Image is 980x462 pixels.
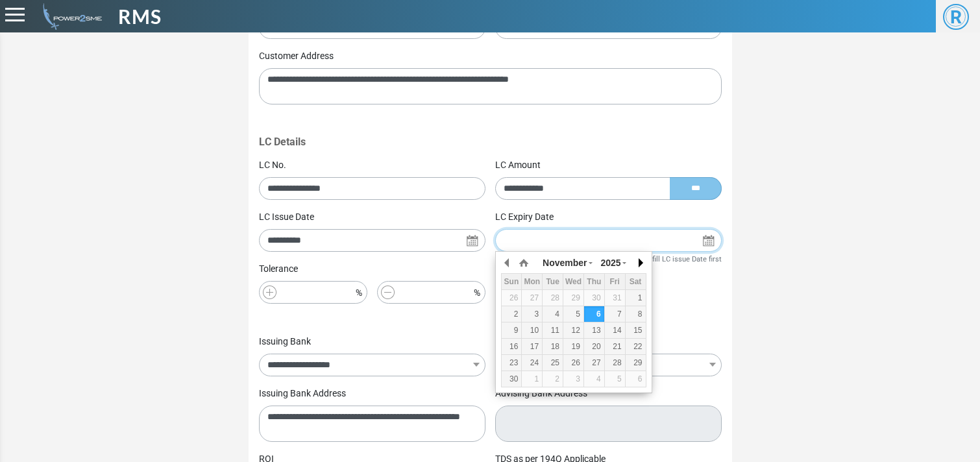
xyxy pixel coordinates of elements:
img: Minus [381,286,395,299]
span: November [543,258,587,268]
div: 6 [584,308,604,320]
span: R [943,4,969,30]
div: 18 [543,341,563,352]
div: 28 [543,292,563,304]
div: 10 [522,324,542,336]
div: 8 [626,308,646,320]
h4: LC Details [259,136,722,148]
div: 11 [543,324,563,336]
div: 26 [563,357,583,369]
th: Fri [604,274,625,290]
label: LC Issue Date [259,210,314,224]
div: 3 [563,373,583,385]
th: Sat [625,274,646,290]
label: Issuing Bank Address [259,387,346,400]
div: 19 [563,341,583,352]
i: % [356,286,362,300]
div: 9 [502,324,522,336]
div: 29 [626,357,646,369]
div: 3 [522,308,542,320]
div: 15 [626,324,646,336]
th: Sun [501,274,522,290]
label: LC Amount [495,158,541,172]
label: Customer Address [259,49,334,63]
div: 1 [522,373,542,385]
div: 17 [522,341,542,352]
label: Advising Bank Address [495,387,587,400]
th: Mon [522,274,543,290]
img: admin [38,3,102,30]
div: 26 [502,292,522,304]
div: 6 [626,373,646,385]
label: Tolerance [259,262,298,276]
div: 24 [522,357,542,369]
div: 13 [584,324,604,336]
div: 4 [543,308,563,320]
div: 1 [626,292,646,304]
div: 5 [605,373,625,385]
label: Issuing Bank [259,335,311,348]
th: Tue [543,274,563,290]
div: 29 [563,292,583,304]
div: 22 [626,341,646,352]
div: 12 [563,324,583,336]
i: % [474,286,480,300]
div: 27 [522,292,542,304]
label: LC No. [259,158,286,172]
div: 2 [502,308,522,320]
div: 25 [543,357,563,369]
label: LC Expiry Date [495,210,554,224]
div: 30 [502,373,522,385]
img: Search [702,234,715,247]
div: 7 [605,308,625,320]
div: 4 [584,373,604,385]
div: 27 [584,357,604,369]
img: Plus [263,286,276,299]
img: Search [466,234,479,247]
div: 28 [605,357,625,369]
div: 23 [502,357,522,369]
span: 2025 [600,258,620,268]
small: Please fill LC issue Date first [628,255,722,263]
div: 5 [563,308,583,320]
div: 16 [502,341,522,352]
div: 2 [543,373,563,385]
span: RMS [118,2,162,31]
div: 31 [605,292,625,304]
div: 21 [605,341,625,352]
th: Wed [563,274,584,290]
div: 30 [584,292,604,304]
th: Thu [583,274,604,290]
div: 14 [605,324,625,336]
div: 20 [584,341,604,352]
